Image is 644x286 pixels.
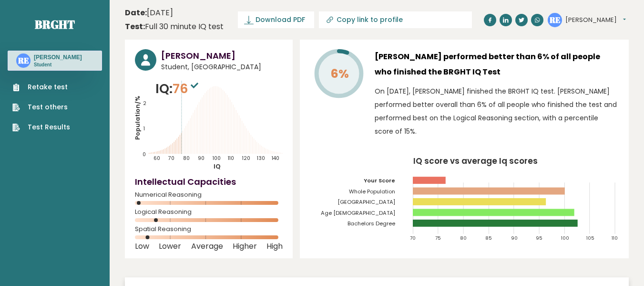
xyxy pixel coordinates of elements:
[562,235,570,241] tspan: 100
[125,21,145,32] b: Test:
[135,227,283,231] span: Spatial Reasoning
[321,209,395,217] tspan: Age [DEMOGRAPHIC_DATA]
[348,220,395,227] tspan: Bachelors Degree
[266,244,283,248] span: High
[337,198,395,206] tspan: [GEOGRAPHIC_DATA]
[153,155,160,162] tspan: 60
[191,244,223,248] span: Average
[511,235,518,241] tspan: 90
[612,235,618,241] tspan: 110
[143,100,146,107] tspan: 2
[135,210,283,214] span: Logical Reasoning
[586,235,594,241] tspan: 105
[486,235,491,241] tspan: 85
[238,11,314,28] a: Download PDF
[12,122,70,132] a: Test Results
[549,14,561,25] text: RE
[18,55,29,66] text: RE
[228,155,235,162] tspan: 110
[143,151,146,159] tspan: 0
[161,49,283,62] h3: [PERSON_NAME]
[256,15,305,25] span: Download PDF
[565,15,626,25] button: [PERSON_NAME]
[243,155,251,162] tspan: 120
[460,235,467,241] tspan: 80
[536,235,542,241] tspan: 95
[349,188,395,195] tspan: Whole Population
[161,62,283,72] span: Student, [GEOGRAPHIC_DATA]
[125,7,147,18] b: Date:
[272,155,280,162] tspan: 140
[375,85,619,138] p: On [DATE], [PERSON_NAME] finished the BRGHT IQ test. [PERSON_NAME] performed better overall than ...
[125,7,173,19] time: [DATE]
[35,17,75,32] a: Brght
[135,244,149,248] span: Low
[184,155,190,162] tspan: 80
[364,177,395,184] tspan: Your Score
[330,65,349,82] tspan: 6%
[168,155,175,162] tspan: 70
[257,155,265,162] tspan: 130
[435,235,440,241] tspan: 75
[12,102,70,112] a: Test others
[213,155,221,162] tspan: 100
[12,82,70,92] a: Retake test
[159,244,181,248] span: Lower
[198,155,204,162] tspan: 90
[214,162,221,170] tspan: IQ
[34,62,82,68] p: Student
[34,53,82,61] h3: [PERSON_NAME]
[133,96,142,140] tspan: Population/%
[143,125,145,132] tspan: 1
[375,49,619,80] h3: [PERSON_NAME] performed better than 6% of all people who finished the BRGHT IQ Test
[135,175,283,188] h4: Intellectual Capacities
[410,235,416,241] tspan: 70
[155,79,201,98] p: IQ:
[413,155,538,167] tspan: IQ score vs average Iq scores
[125,21,224,32] div: Full 30 minute IQ test
[135,193,283,197] span: Numerical Reasoning
[233,244,257,248] span: Higher
[173,80,201,97] span: 76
